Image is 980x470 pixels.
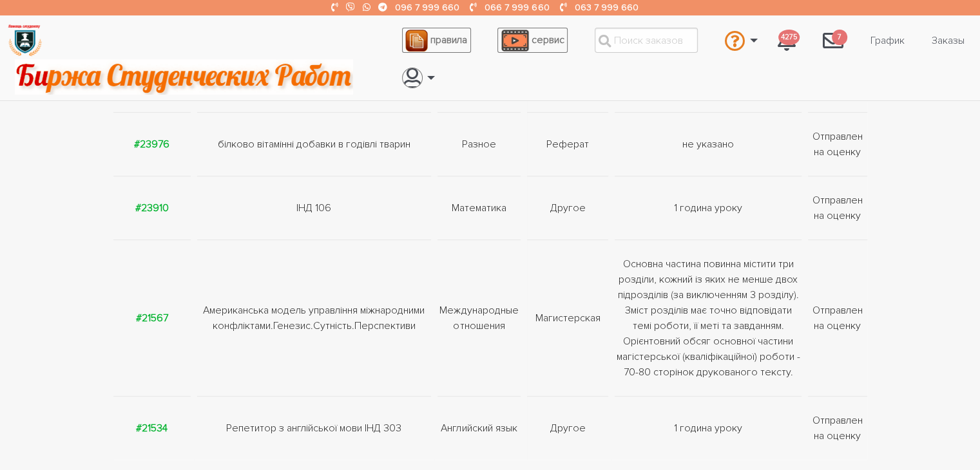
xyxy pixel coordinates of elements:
[574,2,638,13] a: 063 7 999 660
[611,397,804,460] td: 1 година уроку
[921,28,975,53] a: Заказы
[805,240,867,397] td: Отправлен на оценку
[524,176,611,240] td: Другое
[497,28,568,53] a: сервис
[434,176,524,240] td: Математика
[524,240,611,397] td: Магистерская
[611,176,804,240] td: 1 година уроку
[134,138,169,151] a: #23976
[434,397,524,460] td: Английский язык
[832,30,847,46] span: 7
[194,397,434,460] td: Репетитор з англійської мови ІНД 303
[524,397,611,460] td: Другое
[778,30,800,46] span: 4275
[611,113,804,176] td: не указано
[405,30,427,52] img: agreement_icon-feca34a61ba7f3d1581b08bc946b2ec1ccb426f67415f344566775c155b7f62c.png
[194,113,434,176] td: білково вітамінні добавки в годівлі тварин
[136,422,168,435] a: #21534
[135,202,169,214] a: #23910
[595,28,698,53] input: Поиск заказов
[485,2,549,13] a: 066 7 999 660
[524,113,611,176] td: Реферат
[860,28,915,53] a: График
[430,33,467,46] span: правила
[611,240,804,397] td: Основна частина повинна містити три розділи, кожний із яких не менше двох підрозділів (за виключе...
[15,59,353,95] img: motto-2ce64da2796df845c65ce8f9480b9c9d679903764b3ca6da4b6de107518df0fe.gif
[767,23,806,58] a: 4275
[434,240,524,397] td: Международные отношения
[805,113,867,176] td: Отправлен на оценку
[434,113,524,176] td: Разное
[805,397,867,460] td: Отправлен на оценку
[194,240,434,397] td: Американська модель управління міжнародними конфліктами.Генезис.Сутність.Перспективи
[136,312,168,324] a: #21567
[402,28,471,53] a: правила
[501,30,528,52] img: play_icon-49f7f135c9dc9a03216cfdbccbe1e3994649169d890fb554cedf0eac35a01ba8.png
[194,176,434,240] td: ІНД 106
[532,33,564,46] span: сервис
[812,23,854,58] a: 7
[7,23,43,58] img: logo-135dea9cf721667cc4ddb0c1795e3ba8b7f362e3d0c04e2cc90b931989920324.png
[395,2,459,13] a: 096 7 999 660
[805,176,867,240] td: Отправлен на оценку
